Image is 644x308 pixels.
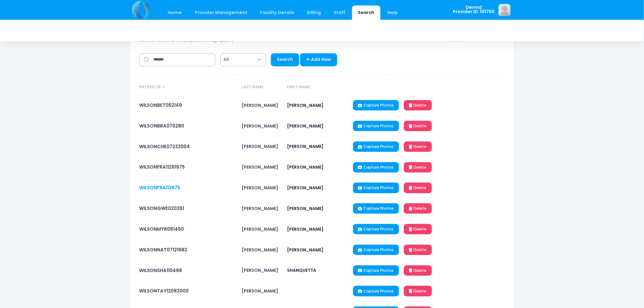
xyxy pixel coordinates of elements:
[353,121,399,131] a: Capture Photos
[242,205,278,212] span: [PERSON_NAME]
[242,267,278,273] span: [PERSON_NAME]
[284,79,350,95] th: First Name: activate to sort column ascending
[404,100,432,110] a: Delete
[189,5,253,20] a: Provider Management
[404,121,432,131] a: Delete
[224,56,229,63] span: All
[287,143,324,149] span: [PERSON_NAME]
[139,288,189,294] a: WILSONTAY12082000
[139,247,187,253] a: WILSONNAT07121982
[162,5,188,20] a: Home
[242,143,278,149] span: [PERSON_NAME]
[353,286,399,296] a: Capture Photos
[287,267,317,273] span: SHANQUETTA
[139,267,182,274] a: WILSONSHA110499
[242,123,278,129] span: [PERSON_NAME]
[239,79,284,95] th: Last Name: activate to sort column ascending
[242,102,278,108] span: [PERSON_NAME]
[287,123,324,129] span: [PERSON_NAME]
[242,288,278,294] span: [PERSON_NAME]
[271,53,299,66] a: Search
[287,102,324,108] span: [PERSON_NAME]
[139,102,182,108] a: WILSONBET052149
[353,265,399,276] a: Capture Photos
[404,183,432,193] a: Delete
[404,245,432,255] a: Delete
[242,185,278,191] span: [PERSON_NAME]
[287,226,324,232] span: [PERSON_NAME]
[404,162,432,173] a: Delete
[287,185,324,191] span: [PERSON_NAME]
[287,205,324,212] span: [PERSON_NAME]
[353,100,399,110] a: Capture Photos
[328,5,351,20] a: Staff
[242,247,278,253] span: [PERSON_NAME]
[139,184,180,191] a: WILSONFRA112675
[242,164,278,170] span: [PERSON_NAME]
[139,79,239,95] th: Patient ID: activate to sort column descending
[300,53,338,66] a: Add New
[404,203,432,214] a: Delete
[453,5,495,14] span: Dermd Provider ID: 101750
[139,38,233,43] span: Click on Patient ID to view patient image gallery
[353,245,399,255] a: Capture Photos
[404,286,432,296] a: Delete
[301,5,327,20] a: Billing
[139,143,190,150] a: WILSONCHE07232004
[499,4,511,16] img: image
[353,142,399,152] a: Capture Photos
[287,247,324,253] span: [PERSON_NAME]
[382,5,404,20] a: Help
[242,226,278,232] span: [PERSON_NAME]
[404,265,432,276] a: Delete
[287,164,324,170] span: [PERSON_NAME]
[353,183,399,193] a: Capture Photos
[139,123,184,129] a: WILSONBRA070280
[353,203,399,214] a: Capture Photos
[254,5,300,20] a: Facility Details
[404,142,432,152] a: Delete
[353,224,399,234] a: Capture Photos
[404,224,432,234] a: Delete
[352,5,380,20] a: Search
[139,226,184,232] a: WILSONMYR061450
[353,162,399,173] a: Capture Photos
[139,164,185,170] a: WILSONFRA11261975
[139,205,184,212] a: WILSONGWE020261
[220,53,266,66] span: All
